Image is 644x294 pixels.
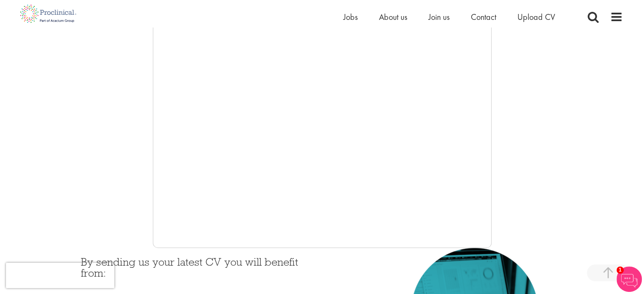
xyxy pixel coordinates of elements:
[81,256,316,290] h3: By sending us your latest CV you will benefit from:
[616,267,624,274] span: 1
[379,11,407,22] a: About us
[428,11,450,22] a: Join us
[517,11,555,22] a: Upload CV
[471,11,496,22] a: Contact
[616,267,642,292] img: Chatbot
[343,11,358,22] a: Jobs
[6,263,114,288] iframe: reCAPTCHA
